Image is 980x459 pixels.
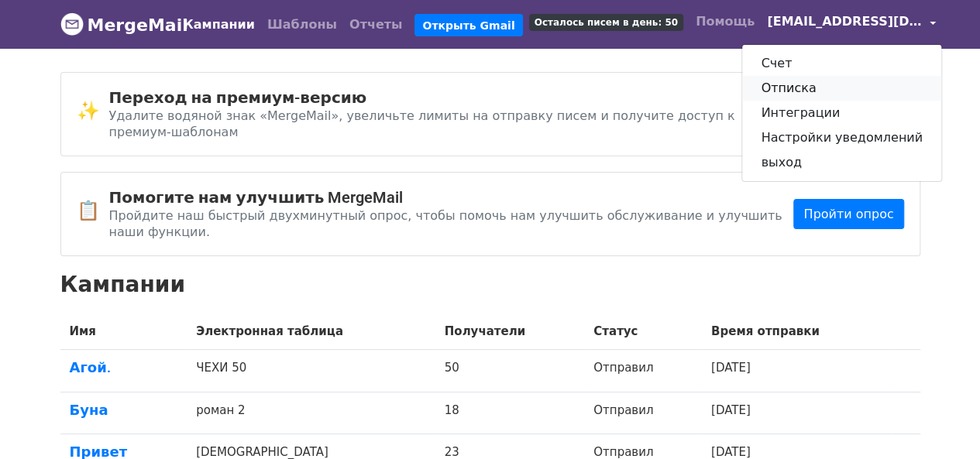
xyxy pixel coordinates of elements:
font: 50 [445,361,459,375]
a: выход [742,150,940,175]
a: Интеграции [742,101,940,125]
font: Помощь [696,14,755,29]
font: Пройдите наш быстрый двухминутный опрос, чтобы помочь нам улучшить обслуживание и улучшить наши ф... [109,208,782,239]
font: Отправил [593,361,653,375]
font: 📋 [77,200,100,221]
font: Счет [761,56,792,70]
a: [DATE] [711,361,751,375]
font: Помогите нам улучшить MergeMail [109,188,404,207]
div: [EMAIL_ADDRESS][DOMAIN_NAME] [741,44,941,182]
a: Отписка [742,76,940,101]
font: MergeMail [88,15,188,35]
a: Кампании [177,9,261,40]
font: Осталось писем в день: 50 [535,17,678,28]
a: Пройти опрос [793,199,903,229]
font: роман 2 [196,403,245,417]
font: Кампании [60,272,186,297]
a: [DATE] [711,445,751,459]
a: [DATE] [711,403,751,417]
a: Настройки уведомлений [742,125,940,150]
font: Пройти опрос [803,207,893,221]
a: Осталось писем в день: 50 [523,6,689,37]
a: Шаблоны [261,9,343,40]
font: Настройки уведомлений [761,130,922,145]
font: 23 [445,445,459,459]
font: Имя [70,324,96,338]
font: ЧЕХИ 50 [196,361,246,375]
font: Интеграции [761,105,840,120]
font: Отписка [761,80,816,95]
div: Чат-виджет [903,385,980,459]
a: Счет [742,51,940,76]
font: 18 [445,403,459,417]
font: Время отправки [711,324,820,338]
font: выход [761,155,801,170]
a: MergeMail [60,9,165,41]
font: [DEMOGRAPHIC_DATA] [196,445,328,459]
font: Отправил [593,403,653,417]
font: Электронная таблица [196,324,343,338]
a: Помощь [689,6,761,37]
a: Открыть Gmail [414,14,522,37]
iframe: Виджет чата [903,385,980,459]
a: Агой. [70,359,178,376]
a: Отчеты [343,9,408,40]
font: Открыть Gmail [422,19,514,31]
img: Логотип MergeMail [60,12,84,36]
font: Шаблоны [267,17,337,32]
font: Удалите водяной знак «MergeMail», увеличьте лимиты на отправку писем и получите доступ к премиум-... [109,108,735,139]
font: Отправил [593,445,653,459]
font: ✨ [77,100,100,122]
a: Буна [70,402,178,419]
font: Агой. [70,359,111,375]
font: Буна [70,402,108,418]
font: Переход на премиум-версию [109,88,367,107]
font: Отчеты [349,17,402,32]
font: Кампании [184,17,255,32]
font: Получатели [445,324,525,338]
font: Статус [593,324,638,338]
a: [EMAIL_ADDRESS][DOMAIN_NAME] [761,6,942,43]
